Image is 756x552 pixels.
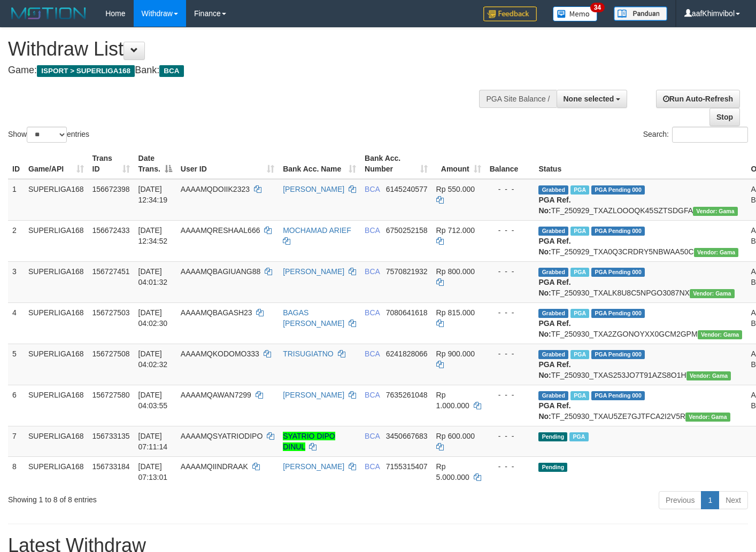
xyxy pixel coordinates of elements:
[490,431,530,441] div: - - -
[490,225,530,236] div: - - -
[534,149,746,179] th: Status
[8,149,24,179] th: ID
[538,432,567,441] span: Pending
[360,149,432,179] th: Bank Acc. Number: activate to sort column ascending
[570,268,589,277] span: Marked by aafchoeunmanni
[436,349,475,358] span: Rp 900.000
[134,149,176,179] th: Date Trans.: activate to sort column descending
[656,90,740,108] a: Run Auto-Refresh
[138,432,168,451] span: [DATE] 07:11:14
[386,349,428,358] span: Copy 6241828066 to clipboard
[138,185,168,204] span: [DATE] 12:34:19
[159,65,183,77] span: BCA
[365,185,380,193] span: BCA
[685,413,730,422] span: Vendor URL: https://trx31.1velocity.biz
[8,127,89,143] label: Show entries
[570,185,589,195] span: Marked by aafsoycanthlai
[386,226,428,235] span: Copy 6750252158 to clipboard
[8,5,89,21] img: MOTION_logo.png
[719,491,748,509] a: Next
[436,391,469,410] span: Rp 1.000.000
[138,349,168,369] span: [DATE] 04:02:32
[432,149,485,179] th: Amount: activate to sort column ascending
[686,371,731,380] span: Vendor URL: https://trx31.1velocity.biz
[283,391,344,399] a: [PERSON_NAME]
[538,196,570,215] b: PGA Ref. No:
[538,463,567,472] span: Pending
[8,385,24,426] td: 6
[564,95,614,103] span: None selected
[138,391,168,410] span: [DATE] 04:03:55
[24,179,88,221] td: SUPERLIGA168
[181,185,250,193] span: AAAAMQDOIIK2323
[570,350,589,359] span: Marked by aafchoeunmanni
[483,6,537,21] img: Feedback.jpg
[138,267,168,286] span: [DATE] 04:01:32
[386,267,428,276] span: Copy 7570821932 to clipboard
[181,349,259,358] span: AAAAMQKODOMO333
[591,391,645,400] span: PGA Pending
[591,227,645,236] span: PGA Pending
[538,360,570,379] b: PGA Ref. No:
[283,185,344,193] a: [PERSON_NAME]
[659,491,701,509] a: Previous
[690,289,735,298] span: Vendor URL: https://trx31.1velocity.biz
[176,149,279,179] th: User ID: activate to sort column ascending
[92,226,130,235] span: 156672433
[37,65,135,77] span: ISPORT > SUPERLIGA168
[490,390,530,400] div: - - -
[436,226,475,235] span: Rp 712.000
[138,462,168,481] span: [DATE] 07:13:01
[534,344,746,385] td: TF_250930_TXAS253JO7T91AZS8O1H
[365,462,380,471] span: BCA
[92,432,130,440] span: 156733135
[436,308,475,317] span: Rp 815.000
[283,349,334,358] a: TRISUGIATNO
[92,308,130,317] span: 156727503
[181,226,260,235] span: AAAAMQRESHAAL666
[8,456,24,487] td: 8
[490,348,530,359] div: - - -
[386,432,428,440] span: Copy 3450667683 to clipboard
[538,227,568,236] span: Grabbed
[8,65,493,76] h4: Game: Bank:
[181,462,248,471] span: AAAAMQIINDRAAK
[538,309,568,318] span: Grabbed
[534,220,746,261] td: TF_250929_TXA0Q3CRDRY5NBWAA50C
[672,127,748,143] input: Search:
[538,185,568,195] span: Grabbed
[386,462,428,471] span: Copy 7155315407 to clipboard
[590,3,605,12] span: 34
[534,302,746,344] td: TF_250930_TXA2ZGONOYXX0GCM2GPM
[490,307,530,318] div: - - -
[24,302,88,344] td: SUPERLIGA168
[181,391,251,399] span: AAAAMQAWAN7299
[138,226,168,245] span: [DATE] 12:34:52
[138,308,168,328] span: [DATE] 04:02:30
[490,184,530,195] div: - - -
[92,185,130,193] span: 156672398
[279,149,360,179] th: Bank Acc. Name: activate to sort column ascending
[365,267,380,276] span: BCA
[181,308,252,317] span: AAAAMQBAGASH23
[365,391,380,399] span: BCA
[436,432,475,440] span: Rp 600.000
[365,226,380,235] span: BCA
[92,349,130,358] span: 156727508
[283,462,344,471] a: [PERSON_NAME]
[8,179,24,221] td: 1
[591,268,645,277] span: PGA Pending
[694,248,739,257] span: Vendor URL: https://trx31.1velocity.biz
[614,6,667,21] img: panduan.png
[8,302,24,344] td: 4
[283,432,335,451] a: SYATRIO DIPO DINUL
[8,490,307,505] div: Showing 1 to 8 of 8 entries
[8,344,24,385] td: 5
[92,391,130,399] span: 156727580
[24,456,88,487] td: SUPERLIGA168
[386,308,428,317] span: Copy 7080641618 to clipboard
[283,308,344,328] a: BAGAS [PERSON_NAME]
[709,108,740,126] a: Stop
[591,309,645,318] span: PGA Pending
[436,267,475,276] span: Rp 800.000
